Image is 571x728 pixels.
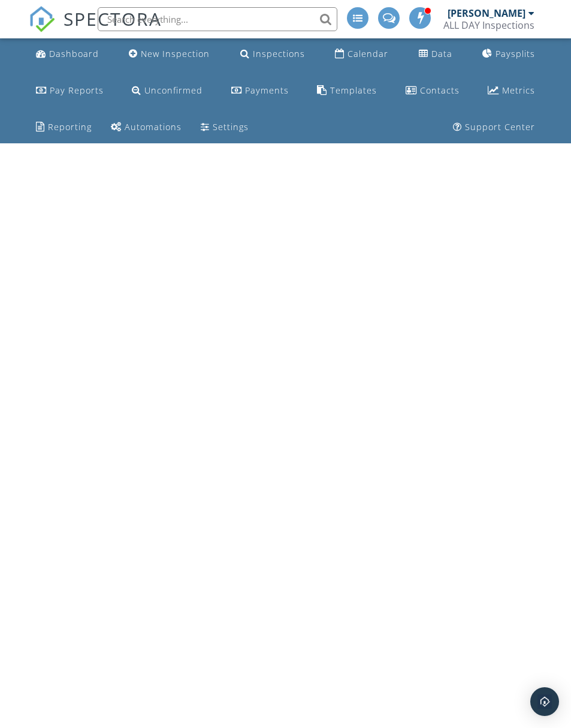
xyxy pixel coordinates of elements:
a: Paysplits [478,43,540,65]
a: SPECTORA [29,16,162,41]
a: Inspections [235,43,310,65]
a: New Inspection [124,43,214,65]
a: Data [414,43,457,65]
span: SPECTORA [64,6,162,31]
a: Reporting [31,116,96,139]
div: Unconfirmed [144,85,203,96]
div: Contacts [420,85,460,96]
div: Inspections [253,48,305,59]
div: Calendar [348,48,388,59]
div: New Inspection [141,48,210,59]
div: Paysplits [496,48,535,59]
a: Settings [196,116,253,139]
div: Automations [125,121,182,133]
img: The Best Home Inspection Software - Spectora [29,6,55,32]
div: Dashboard [49,48,99,59]
div: Open Intercom Messenger [530,687,559,716]
div: Support Center [465,121,535,133]
a: Payments [226,80,294,102]
div: Pay Reports [50,85,104,96]
div: Settings [213,121,249,133]
a: Calendar [330,43,393,65]
a: Support Center [448,116,540,139]
input: Search everything... [98,7,337,31]
div: Metrics [502,85,535,96]
div: Data [431,48,452,59]
a: Unconfirmed [127,80,207,102]
a: Automations (Advanced) [106,116,186,139]
a: Metrics [483,80,540,102]
div: Reporting [48,121,92,133]
div: Payments [245,85,289,96]
div: Templates [330,85,377,96]
a: Pay Reports [31,80,108,102]
div: ALL DAY Inspections [443,19,534,31]
a: Dashboard [31,43,104,65]
a: Contacts [401,80,464,102]
div: [PERSON_NAME] [448,7,525,19]
a: Templates [312,80,382,102]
